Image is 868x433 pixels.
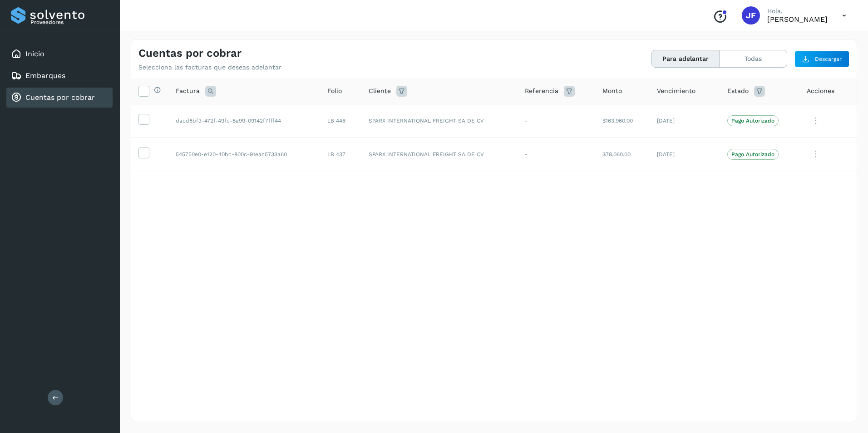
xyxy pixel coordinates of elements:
a: Inicio [25,49,44,58]
td: [DATE] [650,138,720,171]
p: Proveedores [30,19,109,25]
span: Estado [727,86,749,96]
span: Acciones [807,86,834,96]
p: JUAN FRANCISCO PARDO MARTINEZ [767,15,828,24]
td: - [518,138,595,171]
td: - [518,104,595,138]
div: Cuentas por cobrar [6,88,113,108]
td: dacd8bf3-472f-49fc-8a99-09142f7fff44 [168,104,320,138]
span: Folio [327,86,342,96]
span: Vencimiento [657,86,695,96]
a: Cuentas por cobrar [25,93,95,102]
td: $163,960.00 [595,104,649,138]
td: SPARX INTERNATIONAL FREIGHT SA DE CV [361,138,518,171]
p: Selecciona las facturas que deseas adelantar [138,64,281,71]
span: Descargar [815,55,842,63]
h4: Cuentas por cobrar [138,47,242,60]
td: [DATE] [650,104,720,138]
button: Todas [720,50,787,67]
button: Descargar [794,51,849,67]
td: LB 446 [320,104,362,138]
span: Factura [176,86,200,96]
div: Embarques [6,66,113,86]
a: Embarques [25,71,65,80]
p: Hola, [767,7,828,15]
p: Pago Autorizado [731,151,774,157]
td: LB 437 [320,138,362,171]
span: Cliente [369,86,391,96]
div: Inicio [6,44,113,64]
p: Pago Autorizado [731,118,774,124]
td: $78,060.00 [595,138,649,171]
button: Para adelantar [652,50,720,67]
span: Referencia [525,86,558,96]
td: 545750e0-e120-40bc-800c-91eac5733a60 [168,138,320,171]
span: Monto [602,86,622,96]
td: SPARX INTERNATIONAL FREIGHT SA DE CV [361,104,518,138]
